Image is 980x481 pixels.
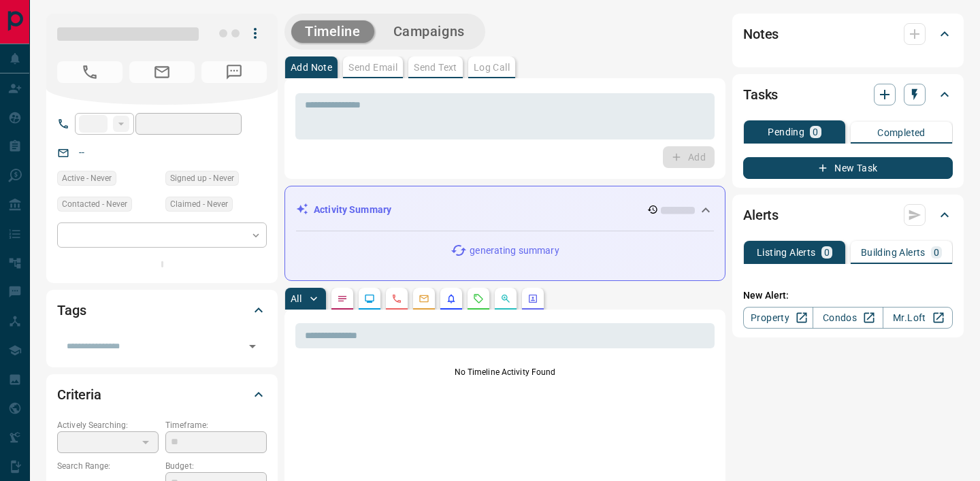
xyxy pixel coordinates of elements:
h2: Tasks [743,84,778,105]
p: Building Alerts [861,248,926,257]
p: Budget: [165,460,267,472]
svg: Calls [391,293,402,304]
p: Pending [768,127,804,137]
h2: Notes [743,23,779,45]
p: Add Note [291,63,332,72]
svg: Requests [473,293,484,304]
p: All [291,294,301,303]
p: 0 [813,127,818,137]
a: Condos [813,307,883,329]
svg: Listing Alerts [446,293,457,304]
a: Mr.Loft [883,307,953,329]
p: generating summary [470,244,559,258]
p: Search Range: [57,460,159,472]
svg: Opportunities [500,293,511,304]
p: 0 [934,248,939,257]
div: Notes [743,18,953,50]
span: No Number [201,61,267,83]
h2: Tags [57,299,86,321]
h2: Criteria [57,384,101,405]
p: New Alert: [743,288,953,303]
p: Activity Summary [314,203,391,217]
div: Tags [57,294,267,327]
a: -- [79,147,84,158]
svg: Agent Actions [527,293,538,304]
span: Active - Never [62,171,112,185]
p: Actively Searching: [57,419,159,431]
button: New Task [743,157,953,179]
svg: Notes [337,293,348,304]
span: Signed up - Never [170,171,234,185]
button: Campaigns [380,20,478,43]
p: No Timeline Activity Found [295,366,715,378]
div: Activity Summary [296,197,714,222]
p: Timeframe: [165,419,267,431]
div: Alerts [743,199,953,231]
svg: Emails [419,293,429,304]
div: Criteria [57,378,267,411]
p: Completed [877,128,926,137]
span: No Email [129,61,195,83]
h2: Alerts [743,204,779,226]
div: Tasks [743,78,953,111]
p: 0 [824,248,830,257]
span: No Number [57,61,122,83]
span: Claimed - Never [170,197,228,211]
button: Timeline [291,20,374,43]
span: Contacted - Never [62,197,127,211]
p: Listing Alerts [757,248,816,257]
svg: Lead Browsing Activity [364,293,375,304]
button: Open [243,337,262,356]
a: Property [743,307,813,329]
